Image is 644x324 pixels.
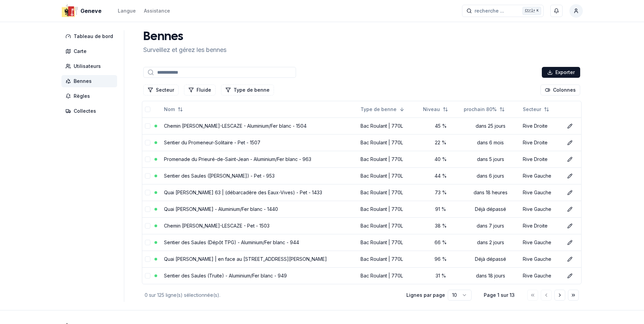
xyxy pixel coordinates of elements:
[520,201,562,217] td: Rive Gauche
[145,292,395,299] div: 0 sur 125 ligne(s) sélectionnée(s).
[554,290,565,301] button: Aller à la page suivante
[358,118,421,134] td: Bac Roulant | 770L
[520,184,562,201] td: Rive Gauche
[406,292,445,299] p: Lignes par page
[568,290,579,301] button: Aller à la dernière page
[361,106,397,113] span: Type de benne
[160,104,187,115] button: Not sorted. Click to sort ascending.
[358,251,421,267] td: Bac Roulant | 770L
[74,63,101,70] span: Utilisateurs
[145,123,150,129] button: select-row
[145,206,150,212] button: select-row
[423,206,458,213] div: 91 %
[464,222,517,229] div: dans 7 jours
[423,256,458,263] div: 96 %
[358,201,421,217] td: Bac Roulant | 770L
[520,134,562,151] td: Rive Droite
[462,5,544,17] button: recherche ...Ctrl+K
[61,3,78,19] img: Geneve Logo
[144,7,170,15] a: Assistance
[164,206,278,212] a: Quai [PERSON_NAME] - Aluminium/Fer blanc - 1440
[423,173,458,179] div: 44 %
[358,184,421,201] td: Bac Roulant | 770L
[523,106,541,113] span: Secteur
[61,90,120,102] a: Règles
[423,139,458,146] div: 22 %
[143,85,179,95] button: Filtrer les lignes
[164,256,327,262] a: Quai [PERSON_NAME] | en face au [STREET_ADDRESS][PERSON_NAME]
[460,104,509,115] button: Not sorted. Click to sort ascending.
[464,156,517,163] div: dans 5 jours
[61,7,104,15] a: Geneve
[61,75,120,87] a: Bennes
[519,104,553,115] button: Not sorted. Click to sort ascending.
[74,33,113,40] span: Tableau de bord
[520,217,562,234] td: Rive Droite
[423,189,458,196] div: 73 %
[145,273,150,278] button: select-row
[520,234,562,251] td: Rive Gauche
[423,272,458,279] div: 31 %
[464,239,517,246] div: dans 2 jours
[423,106,440,113] span: Niveau
[118,7,136,15] button: Langue
[61,105,120,117] a: Collectes
[520,267,562,284] td: Rive Gauche
[74,108,96,114] span: Collectes
[61,60,120,72] a: Utilisateurs
[464,123,517,129] div: dans 25 jours
[118,7,136,14] div: Langue
[358,267,421,284] td: Bac Roulant | 770L
[145,140,150,145] button: select-row
[542,67,580,78] button: Exporter
[164,173,275,179] a: Sentier des Saules ([PERSON_NAME]) - Pet - 953
[358,151,421,167] td: Bac Roulant | 770L
[520,118,562,134] td: Rive Droite
[520,167,562,184] td: Rive Gauche
[61,45,120,57] a: Carte
[520,251,562,267] td: Rive Gauche
[482,292,516,299] div: Page 1 sur 13
[61,30,120,42] a: Tableau de bord
[164,140,260,145] a: Sentier du Promeneur-Solitaire - Pet - 1507
[145,190,150,195] button: select-row
[164,106,175,113] span: Nom
[464,173,517,179] div: dans 6 jours
[358,234,421,251] td: Bac Roulant | 770L
[358,217,421,234] td: Bac Roulant | 770L
[221,85,274,95] button: Filtrer les lignes
[184,85,216,95] button: Filtrer les lignes
[145,107,150,112] button: select-all
[164,123,307,129] a: Chemin [PERSON_NAME]-LESCAZE - Aluminium/Fer blanc - 1504
[74,78,92,85] span: Bennes
[164,223,270,229] a: Chemin [PERSON_NAME]-LESCAZE - Pet - 1503
[143,30,226,44] h1: Bennes
[464,206,517,213] div: Déjà dépassé
[164,273,287,278] a: Sentier des Saules (Truite) - Aluminium/Fer blanc - 949
[464,272,517,279] div: dans 18 jours
[74,48,87,55] span: Carte
[540,85,580,95] button: Cocher les colonnes
[419,104,452,115] button: Not sorted. Click to sort ascending.
[145,256,150,262] button: select-row
[143,45,226,55] p: Surveillez et gérez les bennes
[464,139,517,146] div: dans 6 mois
[164,239,299,245] a: Sentier des Saules (Dépôt TPG) - Aluminium/Fer blanc - 944
[145,223,150,229] button: select-row
[145,157,150,162] button: select-row
[464,189,517,196] div: dans 18 heures
[423,222,458,229] div: 38 %
[423,123,458,129] div: 45 %
[164,156,311,162] a: Promenade du Prieuré-de-Saint-Jean - Aluminium/Fer blanc - 963
[358,134,421,151] td: Bac Roulant | 770L
[80,7,102,15] span: Geneve
[464,106,497,113] span: prochain 80%
[358,167,421,184] td: Bac Roulant | 770L
[475,7,504,14] span: recherche ...
[74,93,90,100] span: Règles
[164,190,322,195] a: Quai [PERSON_NAME] 63 | (débarcadère des Eaux-Vives) - Pet - 1433
[356,104,409,115] button: Sorted descending. Click to sort ascending.
[520,151,562,167] td: Rive Droite
[145,173,150,179] button: select-row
